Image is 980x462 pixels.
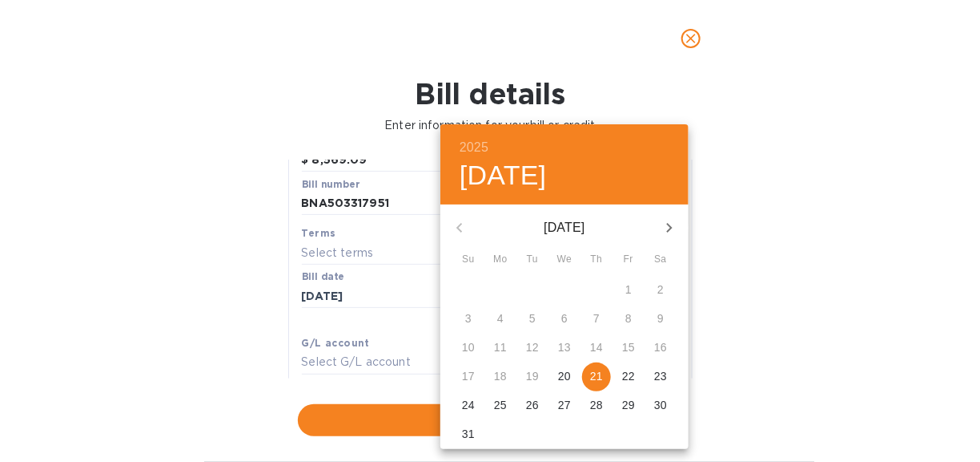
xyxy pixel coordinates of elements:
p: 28 [590,397,603,413]
button: 22 [614,363,643,391]
button: 30 [646,391,675,420]
button: 27 [550,391,579,420]
p: 23 [654,368,667,384]
p: 29 [622,397,635,413]
button: 2025 [460,136,488,159]
button: [DATE] [460,159,547,192]
span: We [550,252,579,268]
span: Mo [486,252,515,268]
button: 24 [454,391,483,420]
p: 25 [494,397,507,413]
button: 26 [518,391,547,420]
p: 24 [462,397,475,413]
p: 26 [526,397,539,413]
button: 20 [550,363,579,391]
button: 29 [614,391,643,420]
span: Tu [518,252,547,268]
button: 28 [582,391,611,420]
p: 31 [462,426,475,442]
span: Sa [646,252,675,268]
button: 25 [486,391,515,420]
p: 22 [622,368,635,384]
span: Fr [614,252,643,268]
span: Th [582,252,611,268]
p: 27 [558,397,571,413]
button: 21 [582,363,611,391]
p: 21 [590,368,603,384]
p: 30 [654,397,667,413]
span: Su [454,252,483,268]
button: 23 [646,363,675,391]
p: 20 [558,368,571,384]
p: [DATE] [479,218,650,237]
button: 31 [454,420,483,449]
